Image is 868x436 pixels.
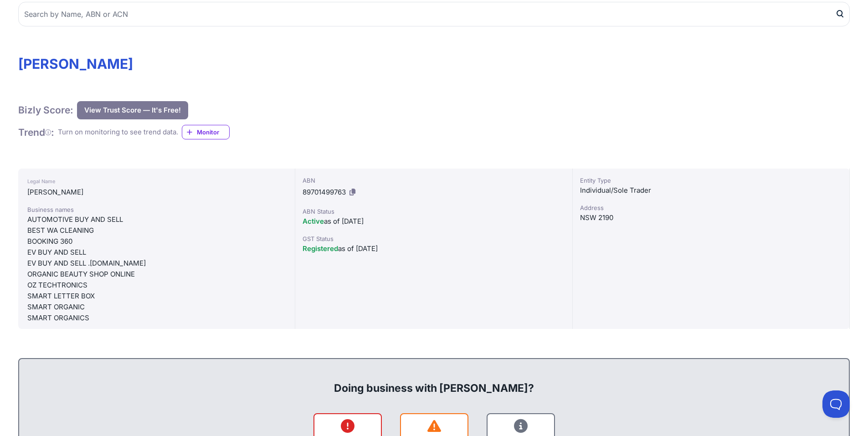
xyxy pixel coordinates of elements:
span: Active [303,217,324,226]
div: ABN Status [303,207,565,216]
div: NSW 2190 [580,212,842,223]
div: as of [DATE] [303,243,565,254]
div: EV BUY AND SELL [27,247,286,258]
button: View Trust Score — It's Free! [77,101,188,119]
h1: Trend : [18,126,54,138]
h1: Bizly Score: [18,104,73,116]
span: Registered [303,244,338,253]
div: Entity Type [580,176,842,185]
div: ABN [303,176,565,185]
div: SMART ORGANIC [27,302,286,313]
div: Individual/Sole Trader [580,185,842,196]
div: Doing business with [PERSON_NAME]? [28,366,840,395]
span: Monitor [197,128,229,137]
div: ORGANIC BEAUTY SHOP ONLINE [27,269,286,280]
span: 89701499763 [303,188,346,196]
div: SMART LETTER BOX [27,291,286,302]
div: Legal Name [27,176,286,187]
h1: [PERSON_NAME] [18,56,850,72]
div: BEST WA CLEANING [27,225,286,236]
div: OZ TECHTRONICS [27,280,286,291]
div: [PERSON_NAME] [27,187,286,198]
div: BOOKING 360 [27,236,286,247]
a: Monitor [182,125,230,139]
input: Search by Name, ABN or ACN [18,2,850,26]
div: Business names [27,205,286,214]
div: Address [580,203,842,212]
div: SMART ORGANICS [27,313,286,323]
div: AUTOMOTIVE BUY AND SELL [27,214,286,225]
div: GST Status [303,234,565,243]
div: Turn on monitoring to see trend data. [58,127,178,138]
div: as of [DATE] [303,216,565,227]
div: EV BUY AND SELL .[DOMAIN_NAME] [27,258,286,269]
iframe: Toggle Customer Support [822,390,850,418]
